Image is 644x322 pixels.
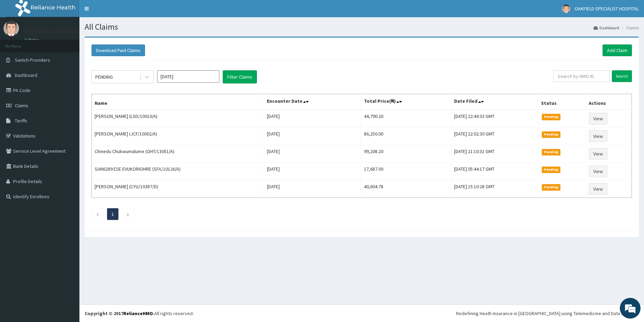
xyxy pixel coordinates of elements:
[264,110,361,128] td: [DATE]
[594,25,619,31] a: Dashboard
[451,163,538,180] td: [DATE] 05:44:17 GMT
[123,310,153,316] a: RelianceHMO
[456,310,639,317] div: Redefining Heath Insurance in [GEOGRAPHIC_DATA] using Telemedicine and Data Science!
[92,128,264,145] td: [PERSON_NAME] (JCF/10002/A)
[92,110,264,128] td: [PERSON_NAME] (LSD/10010/A)
[538,94,586,110] th: Status
[361,94,451,110] th: Total Price(₦)
[361,145,451,163] td: 99,208.20
[15,102,28,109] span: Claims
[24,38,41,42] a: Online
[15,57,50,63] span: Switch Providers
[542,167,561,173] span: Pending
[92,145,264,163] td: Chinedu Chukwumalume (OHT/13051/A)
[157,70,219,83] input: Select Month and Year
[112,211,114,217] a: Page 1 is your current page
[586,94,632,110] th: Actions
[620,25,639,31] li: Claims
[542,149,561,155] span: Pending
[542,184,561,190] span: Pending
[264,94,361,110] th: Encounter Date
[361,128,451,145] td: 86,250.00
[589,165,607,177] a: View
[451,110,538,128] td: [DATE] 22:44:33 GMT
[223,70,257,83] button: Filter Claims
[85,22,639,31] h1: All Claims
[15,72,37,78] span: Dashboard
[92,94,264,110] th: Name
[361,110,451,128] td: 44,790.20
[562,4,570,13] img: User Image
[95,73,113,80] div: PENDING
[79,304,644,322] footer: All rights reserved.
[24,28,110,34] p: OAKFIELD SPECIALIST HOSPITAL
[553,70,609,82] input: Search by HMO ID
[603,44,632,56] a: Add Claim
[451,145,538,163] td: [DATE] 21:10:31 GMT
[361,180,451,198] td: 40,604.78
[92,163,264,180] td: SUN6289 ESE EVUKORIOHRE (SFA/10126/A)
[589,113,607,124] a: View
[96,211,99,217] a: Previous page
[361,163,451,180] td: 17,687.00
[589,183,607,195] a: View
[85,310,154,316] strong: Copyright © 2017 .
[15,118,27,124] span: Tariffs
[575,6,639,12] span: OAKFIELD SPECIALIST HOSPITAL
[92,180,264,198] td: [PERSON_NAME] (CYU/10387/D)
[451,180,538,198] td: [DATE] 15:10:28 GMT
[589,148,607,160] a: View
[542,131,561,138] span: Pending
[92,44,145,56] button: Download Paid Claims
[264,145,361,163] td: [DATE]
[264,163,361,180] td: [DATE]
[126,211,129,217] a: Next page
[264,180,361,198] td: [DATE]
[3,21,19,36] img: User Image
[542,114,561,120] span: Pending
[612,70,632,82] input: Search
[451,94,538,110] th: Date Filed
[264,128,361,145] td: [DATE]
[451,128,538,145] td: [DATE] 22:02:30 GMT
[589,130,607,142] a: View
